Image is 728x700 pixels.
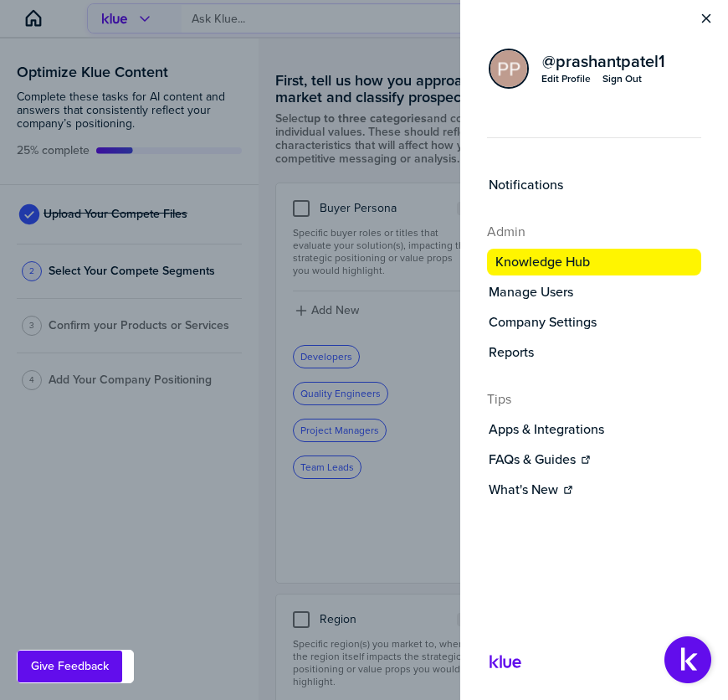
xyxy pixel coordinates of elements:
div: Ask a question [34,307,280,325]
span: I have and have not heard back from them. [74,237,330,250]
a: FAQs & Guides [487,450,701,470]
label: FAQs & Guides [489,451,576,468]
a: Manage Users [487,282,701,302]
label: Reports [489,344,534,361]
div: Close [288,27,318,57]
label: Company Settings [489,314,597,331]
a: What's New [487,480,701,500]
label: What's New [489,481,558,498]
label: Apps & Integrations [489,421,604,438]
a: @prashantpatel1 [541,51,667,71]
img: Profile image for Kirsten [34,236,68,270]
button: Reports [487,342,701,363]
label: Notifications [489,177,563,193]
button: Open Support Center [664,636,711,683]
div: Profile image for KirstenI have and have not heard back from them.[PERSON_NAME]•24m ago [18,222,317,284]
img: Profile image for Deseree [164,27,197,60]
div: No articles found [34,451,300,469]
input: Help me with... [34,411,267,445]
button: Knowledge Hub [487,249,701,275]
img: Profile image for Kirsten [196,27,229,60]
div: Recent message [34,211,300,229]
span: Home [64,564,102,576]
div: Sign Out [602,72,642,85]
span: Messages [223,564,280,576]
span: @ prashantpatel1 [542,53,665,69]
a: Notifications [487,175,701,195]
img: logo [33,32,60,59]
button: Give Feedback [18,651,122,682]
a: Company Settings [487,312,701,332]
a: Edit Profile [541,71,592,86]
button: Close Menu [698,10,715,27]
div: Profile image for Jenel [228,27,261,60]
h4: Tips [487,389,701,409]
div: Recent messageProfile image for KirstenI have and have not heard back from them.[PERSON_NAME]•24m... [17,197,318,285]
h2: Knowledge Base [34,379,300,397]
div: Prashant Patel [489,49,529,89]
div: [PERSON_NAME] [74,253,172,270]
button: Submit [267,411,300,445]
img: 6b2070e090d45d8d3929ff9dbd5af25c-sml.png [490,50,527,87]
button: Sign Out [602,71,643,86]
p: Hi Prashant 👋 [33,119,301,147]
div: • 24m ago [175,253,233,270]
div: Ask a questionAI Agent and team can help [17,293,318,357]
p: How can we help? [33,147,301,176]
div: Edit Profile [541,72,591,85]
h4: Admin [487,222,701,242]
button: Messages [167,522,335,589]
label: Knowledge Hub [495,254,590,270]
div: AI Agent and team can help [34,325,280,342]
button: Apps & Integrations [487,419,701,440]
label: Manage Users [489,284,573,301]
